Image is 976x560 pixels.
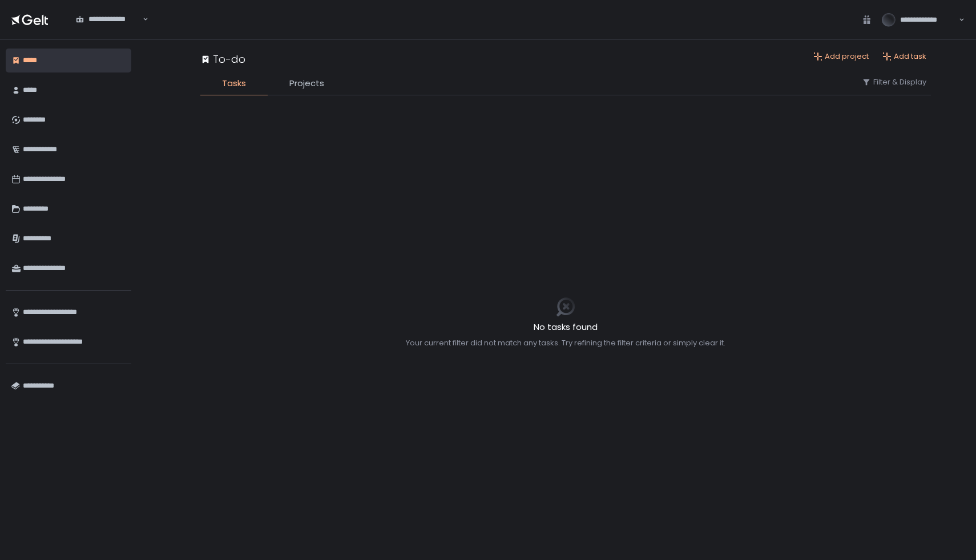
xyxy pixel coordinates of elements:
h2: No tasks found [406,321,725,334]
div: Search for option [68,7,148,31]
button: Add project [813,51,869,62]
div: To-do [200,51,245,67]
span: Projects [289,77,324,90]
input: Search for option [141,14,142,25]
button: Add task [882,51,926,62]
button: Filter & Display [862,77,926,87]
span: Tasks [222,77,246,90]
div: Your current filter did not match any tasks. Try refining the filter criteria or simply clear it. [406,338,725,348]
